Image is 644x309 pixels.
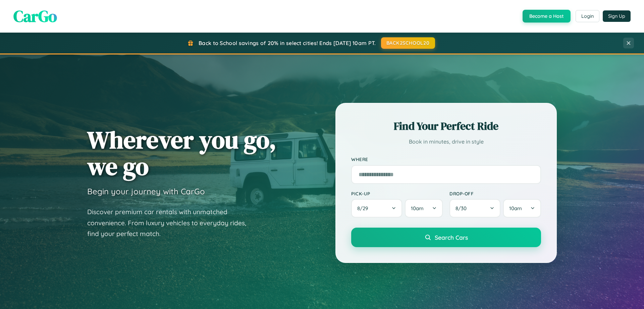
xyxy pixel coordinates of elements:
p: Book in minutes, drive in style [351,137,541,147]
button: 10am [503,199,541,218]
button: Login [576,10,599,22]
span: CarGo [13,5,57,27]
button: 8/29 [351,199,402,218]
h1: Wherever you go, we go [87,126,276,180]
button: Search Cars [351,228,541,247]
label: Where [351,157,541,162]
button: 8/30 [449,199,500,218]
span: 10am [509,205,522,211]
span: Search Cars [435,234,468,241]
span: Back to School savings of 20% in select cities! Ends [DATE] 10am PT. [199,40,376,46]
h2: Find Your Perfect Ride [351,119,541,133]
button: Become a Host [523,10,571,23]
label: Drop-off [449,191,541,196]
span: 8 / 29 [357,205,371,211]
button: 10am [405,199,443,218]
p: Discover premium car rentals with unmatched convenience. From luxury vehicles to everyday rides, ... [87,206,255,239]
button: BACK2SCHOOL20 [381,37,435,49]
h3: Begin your journey with CarGo [87,186,205,196]
span: 8 / 30 [455,205,470,211]
button: Sign Up [603,10,631,22]
label: Pick-up [351,191,443,196]
span: 10am [411,205,424,211]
